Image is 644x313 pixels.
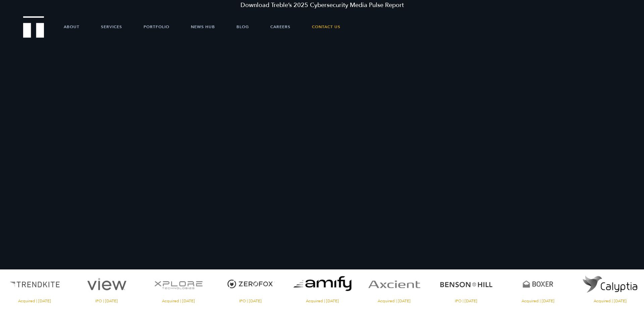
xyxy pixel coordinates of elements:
[144,299,213,303] span: Acquired | [DATE]
[0,269,69,303] a: Visit the TrendKite website
[72,299,141,303] span: IPO | [DATE]
[216,299,284,303] span: IPO | [DATE]
[288,269,357,303] a: Visit the website
[360,269,428,299] img: Axcient logo
[64,17,79,37] a: About
[576,269,644,303] a: Visit the website
[216,269,284,303] a: Visit the ZeroFox website
[312,17,340,37] a: Contact Us
[236,17,249,37] a: Blog
[216,269,284,299] img: ZeroFox logo
[72,269,141,299] img: View logo
[270,17,290,37] a: Careers
[144,17,169,37] a: Portfolio
[144,269,213,299] img: XPlore logo
[72,269,141,303] a: Visit the View website
[23,16,44,38] img: Treble logo
[576,299,644,303] span: Acquired | [DATE]
[360,269,428,303] a: Visit the Axcient website
[504,269,572,299] img: Boxer logo
[101,17,122,37] a: Services
[0,299,69,303] span: Acquired | [DATE]
[360,299,428,303] span: Acquired | [DATE]
[504,299,572,303] span: Acquired | [DATE]
[432,269,500,303] a: Visit the Benson Hill website
[0,269,69,299] img: TrendKite logo
[144,269,213,303] a: Visit the XPlore website
[504,269,572,303] a: Visit the Boxer website
[432,269,500,299] img: Benson Hill logo
[191,17,215,37] a: News Hub
[432,299,500,303] span: IPO | [DATE]
[288,299,357,303] span: Acquired | [DATE]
